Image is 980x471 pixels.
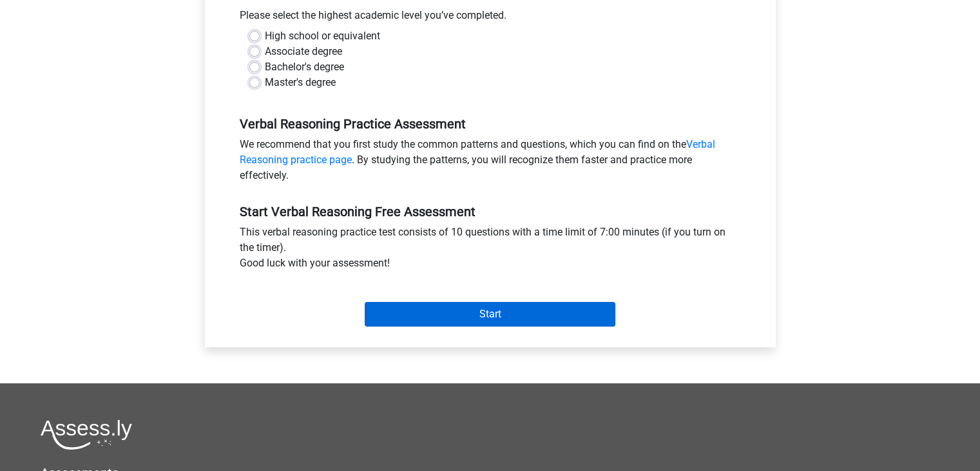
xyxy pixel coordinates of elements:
label: Bachelor's degree [265,59,344,75]
label: Associate degree [265,44,342,59]
h5: Start Verbal Reasoning Free Assessment [240,204,741,219]
input: Start [365,302,615,326]
div: Please select the highest academic level you’ve completed. [230,8,751,28]
label: High school or equivalent [265,28,380,44]
label: Master's degree [265,75,336,90]
h5: Verbal Reasoning Practice Assessment [240,116,741,132]
img: Assessly logo [41,419,132,450]
div: We recommend that you first study the common patterns and questions, which you can find on the . ... [230,137,751,188]
div: This verbal reasoning practice test consists of 10 questions with a time limit of 7:00 minutes (i... [230,225,751,276]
